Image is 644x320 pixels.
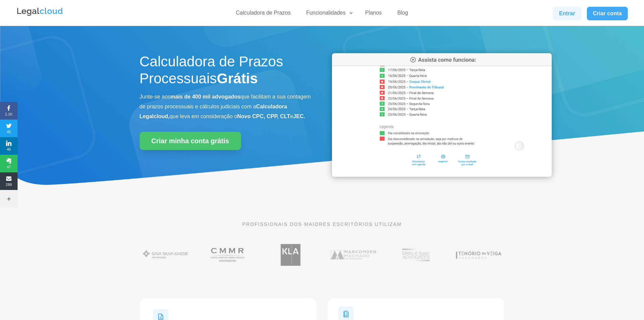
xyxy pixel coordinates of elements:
[393,9,412,19] a: Blog
[140,104,287,119] b: Calculadora Legalcloud,
[217,70,258,86] strong: Grátis
[265,240,316,269] img: Koury Lopes Advogados
[361,9,386,19] a: Planos
[140,132,241,150] a: Criar minha conta grátis
[16,12,64,18] a: Logo da Legalcloud
[328,240,379,269] img: Marcondes Machado Advogados utilizam a Legalcloud
[140,240,191,269] img: Gaia Silva Gaede Advogados Associados
[237,113,290,119] b: Novo CPC, CPP, CLT
[140,220,505,228] p: PROFISSIONAIS DOS MAIORES ESCRITÓRIOS UTILIZAM
[332,172,552,178] a: Calculadora de Prazos Processuais da Legalcloud
[553,7,581,20] a: Entrar
[170,94,240,100] b: mais de 400 mil advogados
[140,92,312,121] p: Junte-se aos que facilitam a sua contagem de prazos processuais e cálculos judiciais com a que le...
[232,9,295,19] a: Calculadora de Prazos
[302,9,354,19] a: Funcionalidades
[453,240,504,269] img: Tenório da Veiga Advogados
[587,7,628,20] a: Criar conta
[332,53,552,177] img: Calculadora de Prazos Processuais da Legalcloud
[390,240,442,269] img: Profissionais do escritório Melo e Isaac Advogados utilizam a Legalcloud
[16,7,64,17] img: Legalcloud Logo
[140,53,312,91] h1: Calculadora de Prazos Processuais
[202,240,254,269] img: Costa Martins Meira Rinaldi Advogados
[293,113,305,119] b: JEC.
